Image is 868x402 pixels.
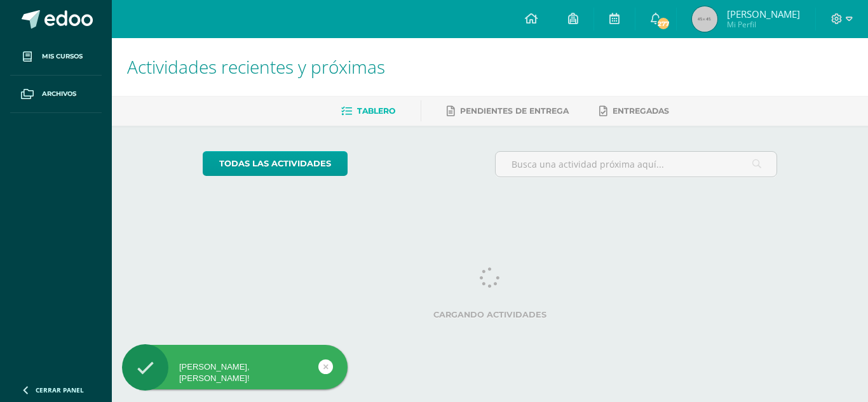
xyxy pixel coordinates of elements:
span: Cerrar panel [36,385,84,394]
span: Mis cursos [42,51,83,62]
a: Entregadas [599,101,669,121]
a: Mis cursos [10,38,102,76]
span: Actividades recientes y próximas [127,55,385,79]
a: Tablero [341,101,395,121]
span: [PERSON_NAME] [727,8,800,20]
a: Pendientes de entrega [447,101,569,121]
span: Mi Perfil [727,19,800,30]
input: Busca una actividad próxima aquí... [496,152,777,177]
span: 277 [656,17,670,30]
div: [PERSON_NAME], [PERSON_NAME]! [122,361,348,384]
a: Archivos [10,76,102,113]
span: Pendientes de entrega [460,106,569,116]
img: 45x45 [692,6,717,32]
label: Cargando actividades [203,310,778,319]
span: Archivos [42,89,76,99]
span: Entregadas [613,106,669,116]
span: Tablero [357,106,395,116]
a: todas las Actividades [203,151,348,176]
